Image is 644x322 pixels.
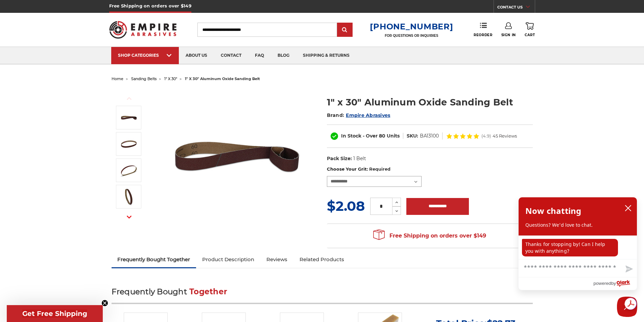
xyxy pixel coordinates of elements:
[373,229,486,243] span: Free Shipping on orders over $149
[379,133,385,139] span: 80
[101,300,108,306] button: Close teaser
[271,47,296,64] a: blog
[525,33,535,37] span: Cart
[327,198,365,214] span: $2.08
[363,133,378,139] span: - Over
[346,112,390,118] a: Empire Abrasives
[474,22,492,37] a: Reorder
[518,197,637,290] div: olark chatbox
[370,33,453,38] p: FOR QUESTIONS OR INQUIRIES
[112,252,196,267] a: Frequently Bought Together
[120,135,137,152] img: 1" x 30" Aluminum Oxide Sanding Belt
[120,162,137,179] img: 1" x 30" Sanding Belt AOX
[121,91,137,106] button: Previous
[185,76,260,81] span: 1" x 30" aluminum oxide sanding belt
[121,210,137,224] button: Next
[169,89,305,224] img: 1" x 30" Aluminum Oxide File Belt
[387,133,400,139] span: Units
[407,132,418,140] dt: SKU:
[131,76,157,81] a: sanding belts
[341,133,361,139] span: In Stock
[611,279,616,288] span: by
[196,252,260,267] a: Product Description
[248,47,271,64] a: faq
[109,17,177,43] img: Empire Abrasives
[260,252,293,267] a: Reviews
[353,155,366,162] dd: 1 Belt
[474,33,492,37] span: Reorder
[112,287,187,296] span: Frequently Bought
[593,277,637,290] a: Powered by Olark
[327,112,344,118] span: Brand:
[481,134,491,138] span: (4.9)
[497,3,535,13] a: CONTACT US
[327,155,352,162] dt: Pack Size:
[370,22,453,31] a: [PHONE_NUMBER]
[22,309,87,318] span: Get Free Shipping
[296,47,356,64] a: shipping & returns
[420,132,439,140] dd: BA13100
[7,305,103,322] div: Get Free ShippingClose teaser
[164,76,177,81] a: 1" x 30"
[593,279,611,288] span: powered
[112,76,123,81] a: home
[120,188,137,205] img: 1" x 30" - Aluminum Oxide Sanding Belt
[501,33,516,37] span: Sign In
[118,53,172,58] div: SHOP CATEGORIES
[620,262,637,277] button: Send message
[179,47,214,64] a: about us
[525,22,535,37] a: Cart
[623,203,634,213] button: close chatbox
[338,23,352,37] input: Submit
[522,239,618,256] p: Thanks for stopping by! Can I help you with anything?
[293,252,350,267] a: Related Products
[525,204,581,218] h2: Now chatting
[617,297,637,317] button: Close Chatbox
[327,166,533,173] label: Choose Your Grit:
[120,109,137,126] img: 1" x 30" Aluminum Oxide File Belt
[519,236,637,259] div: chat
[214,47,248,64] a: contact
[369,166,390,172] small: Required
[493,134,517,138] span: 45 Reviews
[189,287,227,296] span: Together
[525,222,630,228] p: Questions? We'd love to chat.
[327,96,533,109] h1: 1" x 30" Aluminum Oxide Sanding Belt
